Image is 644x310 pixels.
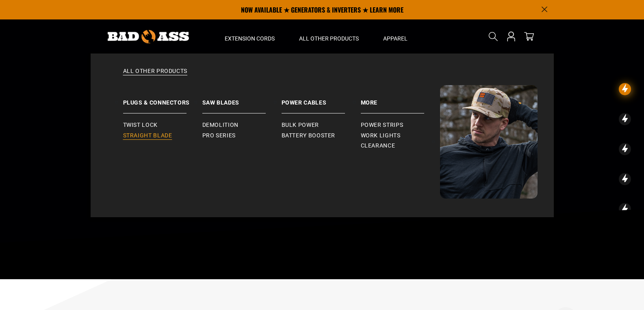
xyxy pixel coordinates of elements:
[123,85,202,113] a: Plugs & Connectors
[361,122,403,129] span: Power Strips
[361,85,440,113] a: More
[361,142,395,150] span: Clearance
[225,35,275,42] span: Extension Cords
[371,19,420,53] summary: Apparel
[282,130,361,141] a: Battery Booster
[123,130,202,141] a: Straight Blade
[202,130,282,141] a: Pro Series
[282,85,361,113] a: Power Cables
[282,122,319,129] span: Bulk Power
[361,130,440,141] a: Work Lights
[440,85,538,199] img: Bad Ass Extension Cords
[123,120,202,130] a: Twist Lock
[202,122,239,129] span: Demolition
[361,132,401,139] span: Work Lights
[202,85,282,113] a: Saw Blades
[383,35,408,42] span: Apparel
[212,19,287,53] summary: Extension Cords
[202,120,282,130] a: Demolition
[202,132,236,139] span: Pro Series
[361,120,440,130] a: Power Strips
[287,19,371,53] summary: All Other Products
[299,35,359,42] span: All Other Products
[487,30,500,43] summary: Search
[107,67,538,85] a: All Other Products
[108,30,189,43] img: Bad Ass Extension Cords
[123,122,158,129] span: Twist Lock
[361,141,440,151] a: Clearance
[123,132,172,139] span: Straight Blade
[282,120,361,130] a: Bulk Power
[282,132,336,139] span: Battery Booster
